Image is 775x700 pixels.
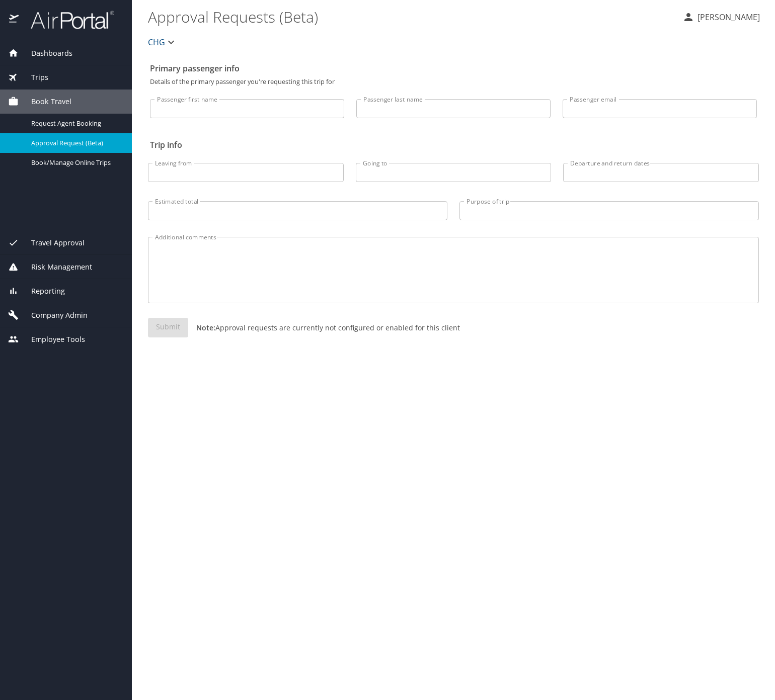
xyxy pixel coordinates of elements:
span: Book Travel [19,96,71,107]
h1: Approval Requests (Beta) [148,1,674,32]
span: Book/Manage Online Trips [31,158,120,167]
span: Reporting [19,286,65,297]
span: Approval Request (Beta) [31,138,120,148]
img: icon-airportal.png [9,10,20,30]
h2: Primary passenger info [150,60,757,76]
span: Company Admin [19,310,88,321]
button: [PERSON_NAME] [678,8,764,26]
strong: Note: [196,323,215,332]
p: [PERSON_NAME] [694,11,760,23]
h2: Trip info [150,137,757,153]
span: Travel Approval [19,237,85,248]
span: CHG [148,35,165,49]
span: Employee Tools [19,334,85,345]
span: Risk Management [19,261,92,273]
span: Request Agent Booking [31,119,120,128]
span: Trips [19,72,48,83]
p: Approval requests are currently not configured or enabled for this client [188,322,460,333]
span: Dashboards [19,48,72,59]
img: airportal-logo.png [20,10,114,30]
p: Details of the primary passenger you're requesting this trip for [150,78,757,85]
button: CHG [144,32,181,52]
